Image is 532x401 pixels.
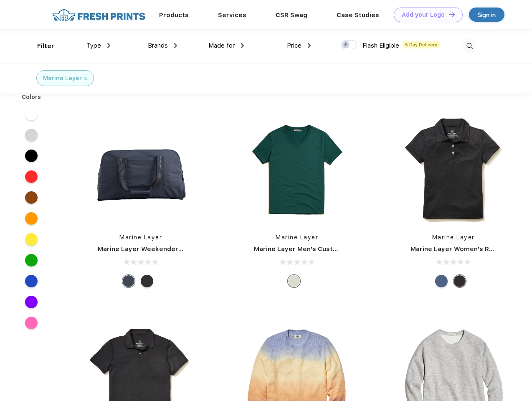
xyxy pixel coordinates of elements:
div: Phantom [141,275,153,287]
a: CSR Swag [276,11,307,19]
div: Add your Logo [402,11,445,18]
span: Brands [148,42,168,49]
a: Marine Layer [432,234,475,241]
div: Colors [15,93,48,102]
div: Any Color [288,275,300,287]
div: Sign in [478,10,496,20]
img: DT [449,12,455,17]
a: Products [159,11,189,19]
a: Services [218,11,246,19]
span: 5 Day Delivery [403,41,440,48]
img: dropdown.png [174,43,177,48]
img: func=resize&h=266 [85,114,196,225]
img: dropdown.png [241,43,244,48]
img: dropdown.png [308,43,311,48]
a: Marine Layer [276,234,318,241]
span: Made for [208,42,235,49]
div: Black [453,275,466,287]
img: filter_cancel.svg [84,77,87,80]
a: Marine Layer Weekender Bag [98,245,192,253]
img: fo%20logo%202.webp [50,8,148,22]
span: Type [86,42,101,49]
span: Flash Eligible [362,42,399,49]
div: Marine Layer [43,74,82,83]
a: Marine Layer [119,234,162,241]
img: desktop_search.svg [463,39,476,53]
img: dropdown.png [107,43,110,48]
div: Filter [37,41,54,51]
a: Sign in [469,8,504,22]
div: Navy [122,275,135,287]
img: func=resize&h=266 [398,114,509,225]
img: func=resize&h=266 [241,114,352,225]
div: Navy [435,275,448,287]
a: Marine Layer Men's Custom Dyed Signature V-Neck [254,245,419,253]
span: Price [287,42,301,49]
